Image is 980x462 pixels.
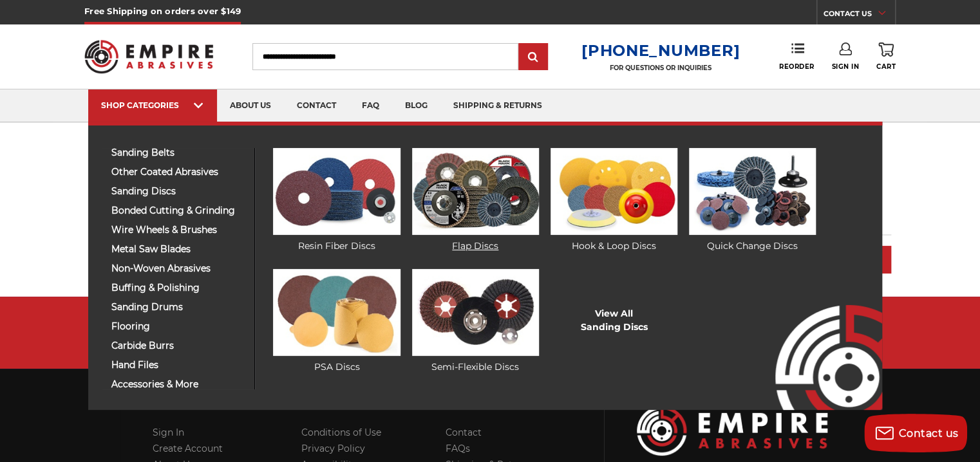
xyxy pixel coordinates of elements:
img: Resin Fiber Discs [273,148,400,235]
span: Contact us [899,427,959,439]
p: FOR QUESTIONS OR INQUIRIES [581,64,740,72]
div: SHOP CATEGORIES [101,100,204,110]
a: PSA Discs [273,269,400,374]
img: Empire Abrasives [84,32,213,82]
span: wire wheels & brushes [111,225,245,235]
span: flooring [111,322,245,331]
img: Semi-Flexible Discs [412,269,539,356]
a: Resin Fiber Discs [273,148,400,253]
a: Privacy Policy [301,443,365,454]
span: sanding drums [111,302,245,312]
a: FAQs [446,443,470,454]
a: Create Account [153,443,223,454]
span: Cart [876,62,896,71]
a: Hook & Loop Discs [551,148,677,253]
input: Submit [520,44,546,70]
button: Contact us [864,414,967,452]
span: buffing & polishing [111,283,245,293]
span: metal saw blades [111,245,245,254]
a: about us [217,89,284,122]
a: View AllSanding Discs [580,307,647,334]
span: sanding belts [111,148,245,158]
img: Flap Discs [412,148,539,235]
a: shipping & returns [440,89,555,122]
span: hand files [111,360,245,370]
span: Sign In [831,62,859,71]
img: Hook & Loop Discs [551,148,677,235]
img: Empire Abrasives Logo Image [637,406,827,455]
img: Empire Abrasives Logo Image [752,267,882,410]
span: bonded cutting & grinding [111,206,245,216]
a: contact [284,89,349,122]
a: faq [349,89,392,122]
a: [PHONE_NUMBER] [581,41,740,60]
span: accessories & more [111,380,245,389]
img: Quick Change Discs [689,148,816,235]
a: Cart [876,42,896,71]
a: Conditions of Use [301,427,381,438]
span: Reorder [779,62,815,71]
span: other coated abrasives [111,167,245,177]
a: Sign In [153,427,184,438]
img: PSA Discs [273,269,400,356]
a: CONTACT US [824,6,895,24]
a: Semi-Flexible Discs [412,269,539,374]
span: sanding discs [111,187,245,196]
span: non-woven abrasives [111,264,245,273]
a: Quick Change Discs [689,148,816,253]
a: Flap Discs [412,148,539,253]
a: Contact [446,427,482,438]
a: Reorder [779,42,815,70]
a: blog [392,89,440,122]
span: carbide burrs [111,341,245,351]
